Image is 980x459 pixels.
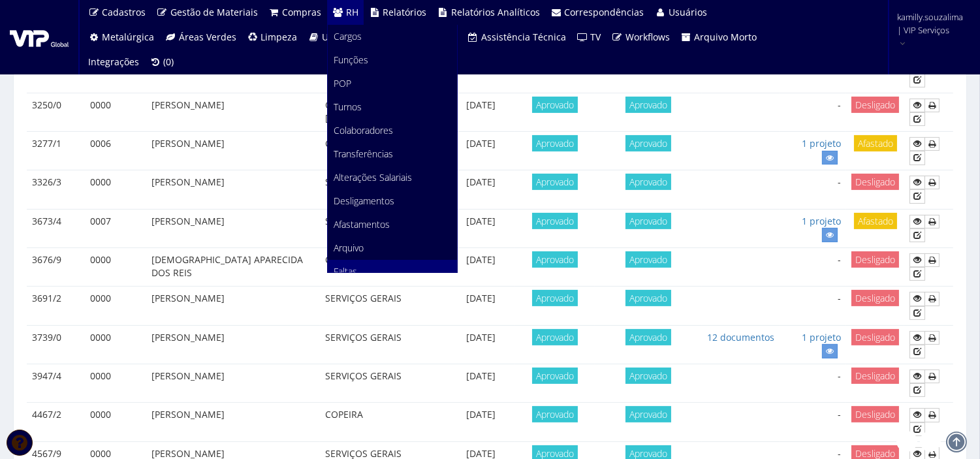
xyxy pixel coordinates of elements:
span: Desligado [851,329,899,345]
span: Workflows [625,31,670,43]
a: Arquivo [328,236,457,260]
span: Funções [334,54,369,66]
td: - [780,364,846,403]
td: [DATE] [447,364,515,403]
td: [PERSON_NAME] [146,170,320,210]
span: Aprovado [625,135,671,151]
span: Compras [283,6,322,18]
td: [DATE] [447,325,515,364]
a: Metalúrgica [83,25,160,50]
span: RH [346,6,358,18]
span: Faltas [334,265,358,277]
td: [PERSON_NAME] [146,93,320,132]
td: [DEMOGRAPHIC_DATA] APARECIDA DOS REIS [146,247,320,287]
a: Colaboradores [328,119,457,142]
span: Arquivo Morto [695,31,757,43]
td: 0000 [85,364,146,403]
td: 3277/1 [27,132,85,170]
span: Aprovado [625,290,671,306]
span: Aprovado [532,97,578,113]
a: Áreas Verdes [160,25,242,50]
span: Alterações Salariais [334,171,413,183]
td: 4467/2 [27,403,85,442]
span: (0) [164,55,174,68]
td: [DATE] [447,209,515,247]
td: - [780,247,846,287]
span: Afastamentos [334,218,390,230]
td: [DATE] [447,170,515,210]
span: POP [334,77,352,89]
td: [DATE] [447,247,515,287]
span: Transferências [334,148,394,160]
td: 0000 [85,93,146,132]
a: 12 documentos [707,331,774,343]
td: COPEIRA [320,132,447,170]
span: Cadastros [103,6,146,18]
span: Metalúrgica [103,31,155,43]
td: 0006 [85,132,146,170]
a: 1 projeto [802,137,841,150]
td: [PERSON_NAME] [146,325,320,364]
span: Afastado [854,213,897,229]
span: Desligado [851,97,899,113]
td: [DATE] [447,93,515,132]
td: 0000 [85,247,146,287]
td: - [780,170,846,210]
span: Aprovado [625,406,671,422]
a: Transferências [328,142,457,166]
td: 3947/4 [27,364,85,403]
td: 0000 [85,170,146,210]
a: Assistência Técnica [462,25,572,50]
td: 3326/3 [27,170,85,210]
a: Universidade [303,25,386,50]
span: Integrações [88,55,139,68]
span: Aprovado [625,368,671,384]
td: COPEIRA [320,403,447,442]
span: TV [591,31,601,43]
span: Limpeza [261,31,298,43]
span: Usuários [669,6,707,18]
td: 0000 [85,287,146,326]
a: Turnos [328,95,457,119]
span: Aprovado [532,329,578,345]
span: Desligado [851,174,899,190]
span: Relatórios Analíticos [451,6,540,18]
a: 1 projeto [802,331,841,343]
td: 3739/0 [27,325,85,364]
a: Integrações [83,50,144,74]
span: Assistência Técnica [481,31,566,43]
a: Funções [328,48,457,72]
span: Afastado [854,135,897,151]
a: Limpeza [242,25,303,50]
span: Aprovado [625,213,671,229]
a: Arquivo Morto [675,25,763,50]
span: Aprovado [532,174,578,190]
td: [PERSON_NAME] [146,132,320,170]
a: TV [571,25,607,50]
span: Desligado [851,251,899,268]
td: [DATE] [447,403,515,442]
td: 0000 [85,403,146,442]
span: Cargos [334,30,362,42]
a: Cargos [328,25,457,48]
td: 0007 [85,209,146,247]
span: Desligamentos [334,195,395,207]
td: [PERSON_NAME] [146,403,320,442]
span: Relatórios [383,6,427,18]
span: Aprovado [532,213,578,229]
td: - [780,287,846,326]
span: Aprovado [625,251,671,268]
span: Aprovado [532,368,578,384]
span: Desligado [851,368,899,384]
span: Aprovado [625,97,671,113]
td: SERVIÇOS GERAIS [320,287,447,326]
span: Desligado [851,290,899,306]
a: Workflows [607,25,676,50]
td: COPEIRA [320,247,447,287]
td: [PERSON_NAME] [146,287,320,326]
td: [PERSON_NAME] [146,364,320,403]
span: Gestão de Materiais [170,6,258,18]
td: [PERSON_NAME] [146,209,320,247]
a: Faltas [328,260,457,283]
span: Aprovado [625,329,671,345]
